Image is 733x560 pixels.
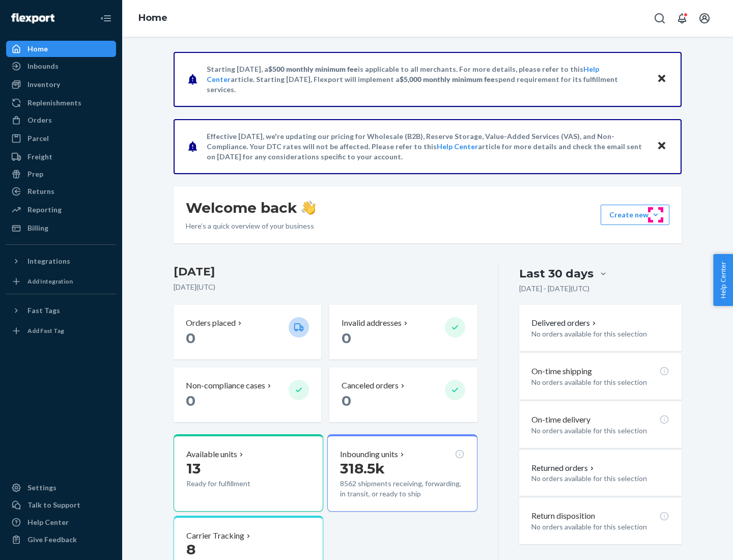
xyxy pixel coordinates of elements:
[6,480,116,496] a: Settings
[6,149,116,165] a: Freight
[207,131,647,162] p: Effective [DATE], we're updating our pricing for Wholesale (B2B), Reserve Storage, Value-Added Se...
[186,392,195,409] span: 0
[27,133,49,144] div: Parcel
[601,205,669,225] button: Create new
[27,98,81,108] div: Replenishments
[27,483,57,493] div: Settings
[342,317,402,329] p: Invalid addresses
[186,541,195,558] span: 8
[531,426,669,436] p: No orders available for this selection
[186,460,201,477] span: 13
[519,284,589,294] p: [DATE] - [DATE] ( UTC )
[650,8,670,29] button: Open Search Box
[340,460,385,477] span: 318.5k
[27,152,52,162] div: Freight
[6,183,116,200] a: Returns
[6,58,116,74] a: Inbounds
[138,12,167,23] a: Home
[27,277,73,286] div: Add Integration
[186,449,237,460] p: Available units
[186,199,316,217] h1: Welcome back
[186,317,236,329] p: Orders placed
[27,305,60,316] div: Fast Tags
[186,530,244,542] p: Carrier Tracking
[342,329,351,347] span: 0
[27,169,43,179] div: Prep
[27,115,52,125] div: Orders
[27,326,64,335] div: Add Fast Tag
[531,510,595,522] p: Return disposition
[342,392,351,409] span: 0
[6,323,116,339] a: Add Fast Tag
[531,317,598,329] button: Delivered orders
[531,377,669,387] p: No orders available for this selection
[6,497,116,513] a: Talk to Support
[6,112,116,128] a: Orders
[27,79,60,90] div: Inventory
[329,305,477,359] button: Invalid addresses 0
[6,531,116,548] button: Give Feedback
[174,264,477,280] h3: [DATE]
[186,479,280,489] p: Ready for fulfillment
[437,142,478,151] a: Help Center
[186,329,195,347] span: 0
[655,72,668,87] button: Close
[27,223,48,233] div: Billing
[186,221,316,231] p: Here’s a quick overview of your business
[531,462,596,474] button: Returned orders
[6,202,116,218] a: Reporting
[6,220,116,236] a: Billing
[6,253,116,269] button: Integrations
[6,95,116,111] a: Replenishments
[6,514,116,530] a: Help Center
[27,44,48,54] div: Home
[6,130,116,147] a: Parcel
[6,76,116,93] a: Inventory
[329,368,477,422] button: Canceled orders 0
[694,8,715,29] button: Open account menu
[174,368,321,422] button: Non-compliance cases 0
[655,139,668,154] button: Close
[327,434,477,512] button: Inbounding units318.5k8562 shipments receiving, forwarding, in transit, or ready to ship
[342,380,399,391] p: Canceled orders
[531,473,669,484] p: No orders available for this selection
[519,266,594,282] div: Last 30 days
[174,305,321,359] button: Orders placed 0
[6,166,116,182] a: Prep
[6,302,116,319] button: Fast Tags
[96,8,116,29] button: Close Navigation
[27,256,70,266] div: Integrations
[6,41,116,57] a: Home
[11,13,54,23] img: Flexport logo
[174,434,323,512] button: Available units13Ready for fulfillment
[531,329,669,339] p: No orders available for this selection
[340,449,398,460] p: Inbounding units
[27,61,59,71] div: Inbounds
[27,517,69,527] div: Help Center
[27,205,62,215] div: Reporting
[531,414,590,426] p: On-time delivery
[6,273,116,290] a: Add Integration
[130,4,176,33] ol: breadcrumbs
[531,366,592,377] p: On-time shipping
[186,380,265,391] p: Non-compliance cases
[531,522,669,532] p: No orders available for this selection
[400,75,495,83] span: $5,000 monthly minimum fee
[713,254,733,306] button: Help Center
[27,186,54,197] div: Returns
[268,65,358,73] span: $500 monthly minimum fee
[27,500,80,510] div: Talk to Support
[301,201,316,215] img: hand-wave emoji
[672,8,692,29] button: Open notifications
[340,479,464,499] p: 8562 shipments receiving, forwarding, in transit, or ready to ship
[174,282,477,292] p: [DATE] ( UTC )
[207,64,647,95] p: Starting [DATE], a is applicable to all merchants. For more details, please refer to this article...
[27,535,77,545] div: Give Feedback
